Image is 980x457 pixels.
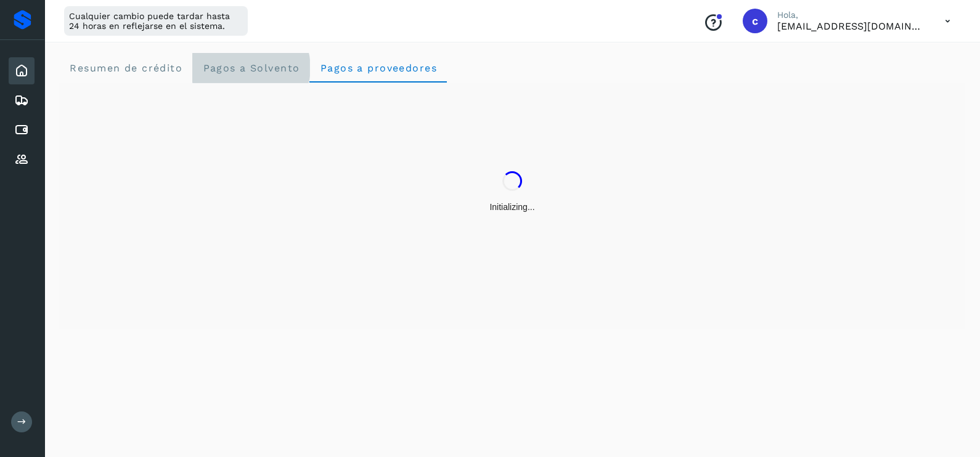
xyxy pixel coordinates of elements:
[319,62,437,74] span: Pagos a proveedores
[9,57,35,84] div: Inicio
[64,6,248,36] div: Cualquier cambio puede tardar hasta 24 horas en reflejarse en el sistema.
[202,62,300,74] span: Pagos a Solvento
[9,146,35,173] div: Proveedores
[9,87,35,114] div: Embarques
[69,62,182,74] span: Resumen de crédito
[9,116,35,144] div: Cuentas por pagar
[777,10,925,20] p: Hola,
[777,20,925,32] p: contabilidad@primelogistics.com.mx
